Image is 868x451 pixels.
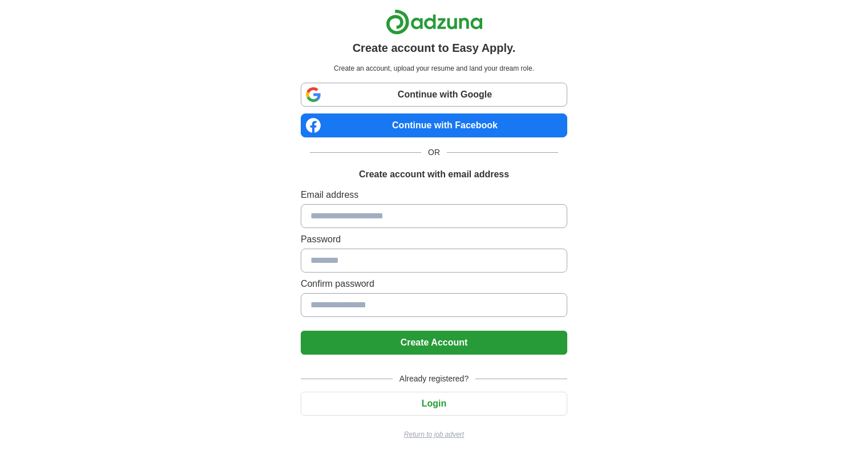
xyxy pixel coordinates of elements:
button: Login [301,392,567,416]
span: Already registered? [393,373,475,385]
h1: Create account with email address [359,168,509,181]
label: Confirm password [301,277,567,291]
a: Login [301,399,567,408]
img: Adzuna logo [386,9,483,35]
a: Continue with Facebook [301,113,567,137]
p: Create an account, upload your resume and land your dream role. [303,63,565,74]
span: OR [421,147,447,159]
h1: Create account to Easy Apply. [353,39,516,56]
button: Create Account [301,331,567,355]
a: Return to job advert [301,429,567,440]
label: Email address [301,188,567,202]
label: Password [301,233,567,246]
a: Continue with Google [301,83,567,107]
